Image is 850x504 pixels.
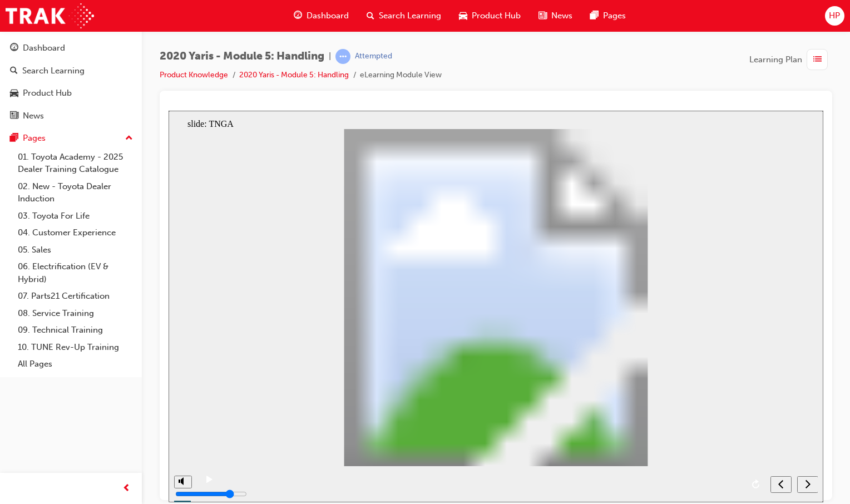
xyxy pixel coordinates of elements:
button: replay [580,365,596,382]
nav: slide navigation [602,355,649,392]
span: | [329,50,331,63]
button: volume [6,365,23,378]
a: News [4,106,137,126]
a: guage-iconDashboard [285,4,358,27]
span: search-icon [10,66,18,76]
span: 2020 Yaris - Module 5: Handling [160,50,324,63]
span: guage-icon [294,9,302,23]
a: Product Hub [4,83,137,103]
a: search-iconSearch Learning [358,4,450,27]
a: All Pages [13,355,137,373]
div: Dashboard [23,42,65,55]
button: play/pause [28,364,47,383]
span: list-icon [813,53,822,67]
a: 07. Parts21 Certification [13,288,137,305]
a: news-iconNews [530,4,581,27]
button: HP [825,6,844,26]
span: news-icon [10,111,18,121]
div: Search Learning [22,65,85,77]
span: Learning Plan [749,53,802,66]
button: Pages [4,128,137,149]
a: car-iconProduct Hub [450,4,530,27]
a: 03. Toyota For Life [13,207,137,225]
li: eLearning Module View [360,69,442,82]
span: pages-icon [10,134,18,144]
a: 08. Service Training [13,305,137,322]
span: search-icon [367,9,374,23]
span: car-icon [459,9,467,23]
a: 04. Customer Experience [13,224,137,241]
img: Trak [6,3,94,28]
span: prev-icon [122,482,131,496]
span: Search Learning [379,9,441,22]
a: 09. Technical Training [13,322,137,339]
a: 05. Sales [13,241,137,259]
span: up-icon [125,131,133,146]
div: misc controls [6,355,22,392]
div: Product Hub [23,87,72,100]
button: Learning Plan [749,49,832,70]
button: next [629,365,650,382]
span: learningRecordVerb_ATTEMPT-icon [335,49,350,64]
a: Dashboard [4,38,137,58]
span: Product Hub [472,9,521,22]
span: Dashboard [307,9,349,22]
a: Product Knowledge [160,70,228,80]
div: playback controls [28,355,596,392]
button: previous [602,365,623,382]
a: pages-iconPages [581,4,635,27]
span: pages-icon [590,9,599,23]
button: DashboardSearch LearningProduct HubNews [4,36,137,128]
a: 01. Toyota Academy - 2025 Dealer Training Catalogue [13,149,137,178]
div: Pages [23,132,46,145]
input: volume [7,379,78,388]
a: Search Learning [4,61,137,81]
div: News [23,110,44,122]
a: 10. TUNE Rev-Up Training [13,339,137,356]
a: 06. Electrification (EV & Hybrid) [13,258,137,288]
span: car-icon [10,88,18,98]
span: HP [829,9,840,22]
span: news-icon [538,9,547,23]
a: 2020 Yaris - Module 5: Handling [239,70,349,80]
span: guage-icon [10,43,18,53]
div: Attempted [355,51,392,62]
span: Pages [603,9,626,22]
span: News [551,9,572,22]
a: 02. New - Toyota Dealer Induction [13,178,137,207]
